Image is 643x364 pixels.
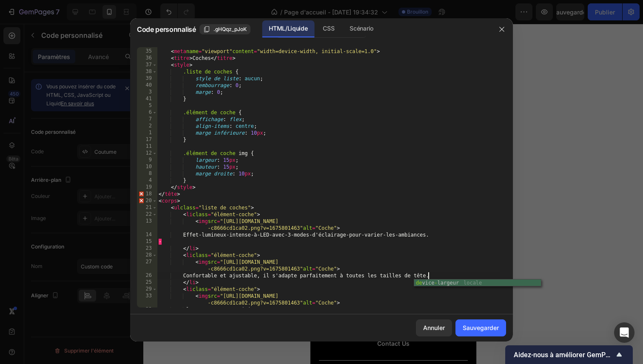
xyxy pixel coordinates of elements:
[146,191,152,197] font: 18
[149,130,152,135] font: 1
[614,322,634,343] div: Ouvrir Intercom Messenger
[53,283,113,292] a: Delivery Information
[146,48,152,54] font: 35
[137,25,196,34] font: Code personnalisé
[146,211,152,217] font: 22
[116,101,145,109] img: Trustpilot Image
[53,102,78,107] img: Trustpilot Image
[269,25,307,32] font: HTML/Liquide
[146,184,152,190] font: 19
[149,102,152,108] font: 5
[55,299,111,308] a: Return & Exchange
[350,25,373,32] font: Scénario
[146,279,152,285] font: 25
[146,252,152,258] font: 28
[77,267,89,276] a: FAQ
[149,116,152,122] font: 7
[11,167,47,175] div: Custom Code
[1,112,162,150] strong: Maskey Purge® : Le Masque LED Lumineux Effrayant pour un [DATE] Inoubliable !
[514,351,614,359] span: Help us improve GemPages!
[146,231,152,237] font: 14
[146,272,152,278] font: 26
[146,286,152,292] font: 29
[146,62,152,68] font: 37
[213,26,247,32] font: .gHQqz_pJoK
[146,55,152,61] font: 36
[455,319,506,336] button: Sauvegarder
[146,259,152,265] font: 27
[146,136,152,142] font: 17
[146,143,152,149] font: 11
[463,324,499,331] font: Sauvegarder
[146,293,152,299] font: 33
[146,204,152,210] font: 21
[146,218,152,224] font: 13
[146,306,152,312] font: 32
[423,324,445,331] font: Annuler
[146,82,152,88] font: 40
[514,351,624,359] font: Aidez-nous à améliorer GemPages !
[149,109,152,115] font: 6
[146,75,152,81] font: 39
[149,170,152,176] font: 8
[146,96,152,102] font: 41
[67,315,99,324] a: Contact Us
[514,350,624,360] button: Afficher l'enquête - Aidez-nous à améliorer GemPages !
[146,150,152,156] font: 12
[146,164,152,169] font: 10
[146,245,152,251] font: 23
[146,238,152,244] font: 15
[149,157,152,163] font: 9
[149,89,152,95] font: 3
[416,319,452,336] button: Annuler
[323,25,334,32] font: CSS
[146,68,152,74] font: 38
[199,24,250,34] button: .gHQqz_pJoK
[149,123,152,129] font: 2
[146,198,152,203] font: 20
[82,102,112,108] div: Rated 4.4/5 on
[21,101,49,109] div: "Amazing"
[149,177,152,183] font: 4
